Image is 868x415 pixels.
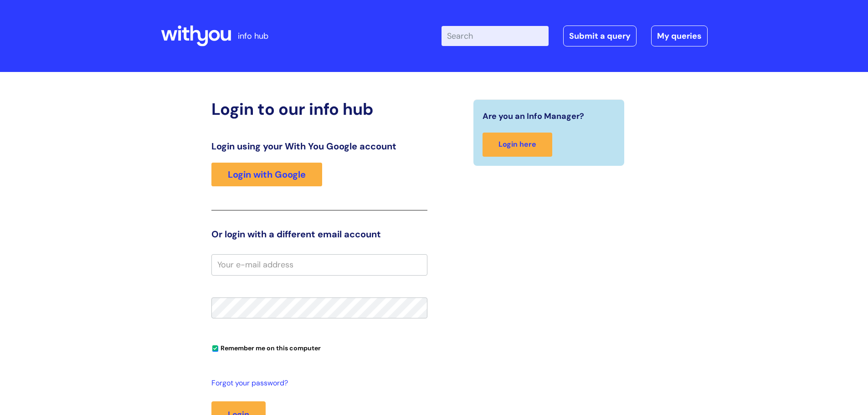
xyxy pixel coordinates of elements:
input: Search [442,26,549,46]
h3: Login using your With You Google account [211,141,427,152]
a: Login with Google [211,163,322,186]
a: Login here [483,133,552,157]
input: Remember me on this computer [212,346,218,352]
p: info hub [238,29,268,43]
a: Forgot your password? [211,377,423,390]
input: Your e-mail address [211,254,427,275]
label: Remember me on this computer [211,342,321,352]
div: You can uncheck this option if you're logging in from a shared device [211,340,427,355]
h3: Or login with a different email account [211,229,427,240]
a: Submit a query [563,26,637,46]
a: My queries [651,26,708,46]
h2: Login to our info hub [211,99,427,119]
span: Are you an Info Manager? [483,109,584,123]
